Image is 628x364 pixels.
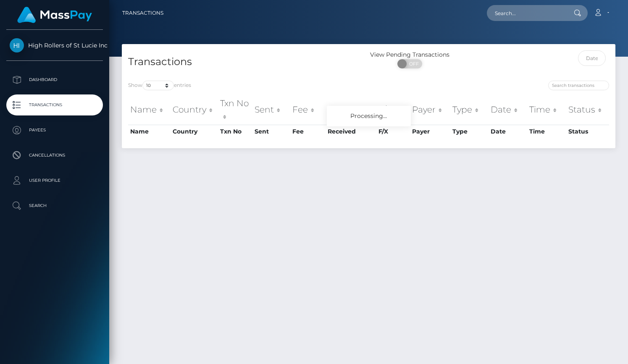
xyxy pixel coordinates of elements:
th: F/X [376,125,410,138]
span: High Rollers of St Lucie Inc [6,42,103,49]
th: Time [527,95,566,125]
a: User Profile [6,170,103,191]
th: Received [326,95,376,125]
img: MassPay Logo [17,7,92,23]
a: Dashboard [6,69,103,90]
p: Cancellations [10,149,100,162]
th: Name [128,125,171,138]
th: Payer [410,95,451,125]
h4: Transactions [128,55,363,69]
p: Search [10,199,100,212]
th: Txn No [218,125,252,138]
th: Type [450,125,489,138]
select: Showentries [142,81,174,90]
a: Transactions [122,4,163,22]
th: F/X [376,95,410,125]
p: Payees [10,124,100,136]
th: Date [489,125,527,138]
a: Transactions [6,94,103,115]
input: Date filter [578,50,606,66]
img: High Rollers of St Lucie Inc [10,38,24,52]
span: OFF [402,59,423,68]
th: Payer [410,125,451,138]
th: Name [128,95,171,125]
th: Fee [290,95,326,125]
th: Sent [252,125,290,138]
th: Received [326,125,376,138]
a: Search [6,195,103,216]
div: Processing... [327,106,411,126]
div: View Pending Transactions [369,50,451,59]
a: Cancellations [6,145,103,166]
p: User Profile [10,174,100,187]
th: Type [450,95,489,125]
p: Dashboard [10,73,100,86]
input: Search... [487,5,566,21]
th: Country [171,125,218,138]
th: Time [527,125,566,138]
th: Txn No [218,95,252,125]
th: Status [566,125,609,138]
th: Country [171,95,218,125]
th: Sent [252,95,290,125]
th: Status [566,95,609,125]
th: Date [489,95,527,125]
th: Fee [290,125,326,138]
p: Transactions [10,99,100,111]
input: Search transactions [548,81,609,90]
a: Payees [6,120,103,141]
label: Show entries [128,81,191,90]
